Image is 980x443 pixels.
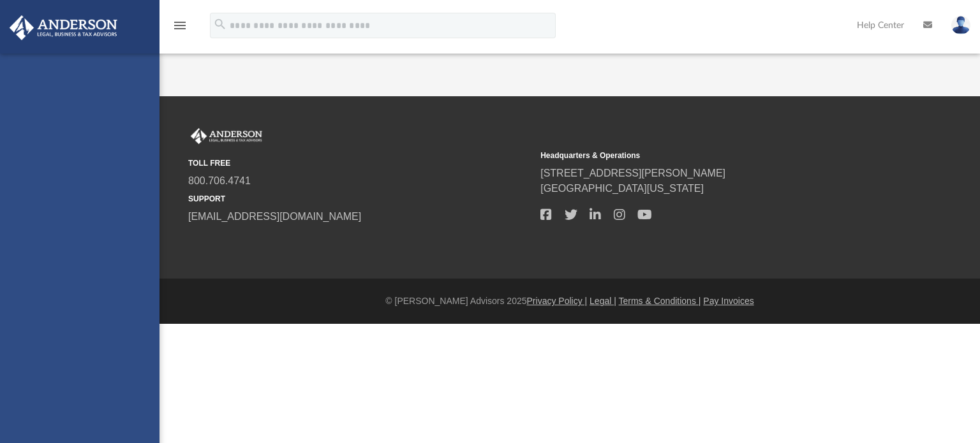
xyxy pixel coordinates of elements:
img: User Pic [951,16,970,34]
a: Legal | [590,296,616,306]
i: search [213,17,227,31]
a: Pay Invoices [703,296,754,306]
a: [STREET_ADDRESS][PERSON_NAME] [540,168,725,178]
img: Anderson Advisors Platinum Portal [188,128,265,145]
a: [GEOGRAPHIC_DATA][US_STATE] [540,183,704,194]
small: Headquarters & Operations [540,150,884,161]
small: SUPPORT [188,193,531,205]
div: © [PERSON_NAME] Advisors 2025 [160,294,980,308]
a: menu [172,24,188,33]
a: 800.706.4741 [188,175,251,186]
a: Terms & Conditions | [619,296,701,306]
img: Anderson Advisors Platinum Portal [6,15,121,40]
small: TOLL FREE [188,157,531,169]
a: Privacy Policy | [527,296,588,306]
i: menu [172,18,188,33]
a: [EMAIL_ADDRESS][DOMAIN_NAME] [188,211,361,222]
